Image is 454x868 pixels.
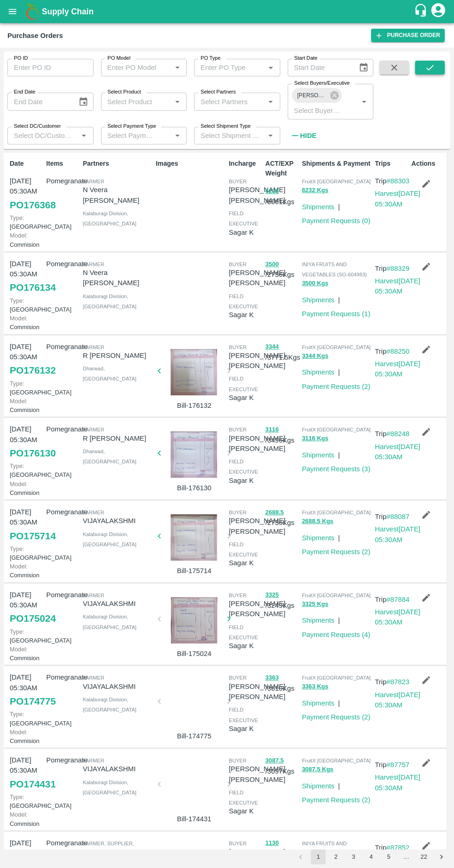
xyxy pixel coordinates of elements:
[302,617,334,624] a: Shipments
[104,130,157,142] input: Select Payment Type
[171,96,183,108] button: Open
[375,176,420,186] p: Trip
[229,707,258,723] span: field executive
[46,259,79,269] p: Pomegranate
[375,691,420,709] a: Harvest[DATE] 05:30AM
[7,30,63,42] div: Purchase Orders
[302,758,371,763] span: FruitX [GEOGRAPHIC_DATA]
[229,841,246,846] span: buyer
[375,760,420,770] p: Trip
[83,262,104,267] span: Farmer
[10,445,56,462] a: PO176130
[197,130,262,142] input: Select Shipment Type
[292,88,342,103] div: [PERSON_NAME] [PERSON_NAME]
[10,462,43,479] p: [GEOGRAPHIC_DATA]
[265,838,279,849] button: 1130
[334,363,340,377] div: |
[10,397,43,414] p: Commision
[10,231,43,249] p: Commision
[265,62,277,74] button: Open
[334,446,340,460] div: |
[46,176,79,186] p: Pomegranate
[288,59,351,76] input: Start Date
[10,645,43,662] p: Commision
[10,528,56,544] a: PO175714
[10,672,43,693] p: [DATE] 05:30AM
[302,631,371,638] a: Payment Requests (4)
[265,590,279,600] button: 3325
[10,159,43,169] p: Date
[265,259,279,270] button: 3500
[302,465,371,473] a: Payment Requests (3)
[229,159,262,169] p: Incharge
[302,782,334,790] a: Shipments
[10,507,43,528] p: [DATE] 05:30AM
[10,590,43,611] p: [DATE] 05:30AM
[229,393,262,403] p: Sagar K
[83,516,152,526] p: VIJAYALAKSHMI
[364,849,378,864] button: Go to page 4
[229,344,246,350] span: buyer
[163,400,225,411] p: Bill-176132
[10,213,43,231] p: [GEOGRAPHIC_DATA]
[10,693,56,710] a: PO174775
[10,728,43,745] p: Commision
[414,3,430,20] div: customer-support
[229,681,285,702] p: [PERSON_NAME] [PERSON_NAME]
[10,480,43,497] p: Commision
[83,599,152,609] p: VIJAYALAKSHMI
[229,262,246,267] span: buyer
[107,123,156,130] label: Select Payment Type
[83,841,135,867] span: Farmer, Supplier, Service Provider, Transporter, FGP
[302,159,372,169] p: Shipments & Payment
[375,525,420,543] a: Harvest[DATE] 05:30AM
[10,259,43,280] p: [DATE] 05:30AM
[375,263,420,274] p: Trip
[265,186,279,197] button: 6232
[375,277,420,295] a: Harvest[DATE] 05:30AM
[302,262,367,277] span: INIYA FRUITS AND VEGETABLES (SO-604983)
[302,203,334,211] a: Shipments
[10,197,56,213] a: PO176368
[10,296,43,314] p: [GEOGRAPHIC_DATA]
[302,433,328,444] button: 3116 Kgs
[302,764,334,775] button: 3087.5 Kgs
[375,443,420,461] a: Harvest[DATE] 05:30AM
[399,853,414,862] div: …
[302,796,371,804] a: Payment Requests (2)
[10,755,43,776] p: [DATE] 05:30AM
[229,558,262,568] p: Sagar K
[163,731,225,741] p: Bill-174775
[10,380,24,387] span: Type:
[75,93,92,111] button: Choose date
[46,159,79,169] p: Items
[83,764,152,774] p: VIJAYALAKSHMI
[386,430,410,437] a: #88248
[46,672,79,682] p: Pomegranate
[10,838,43,859] p: [DATE] 12:00AM
[83,758,104,763] span: Farmer
[302,296,334,304] a: Shipments
[10,232,27,239] span: Model:
[375,190,420,207] a: Harvest[DATE] 05:30AM
[302,516,334,527] button: 2688.5 Kgs
[355,59,372,76] button: Choose date
[229,211,258,226] span: field executive
[434,849,449,864] button: Go to next page
[83,344,104,350] span: Farmer
[229,624,258,640] span: field executive
[229,599,285,619] p: [PERSON_NAME] [PERSON_NAME]
[201,88,236,96] label: Select Partners
[10,424,43,445] p: [DATE] 05:30AM
[10,710,43,727] p: [GEOGRAPHIC_DATA]
[10,297,24,304] span: Type:
[302,699,334,707] a: Shipments
[411,159,444,169] p: Actions
[375,843,410,853] p: Trip
[46,590,79,600] p: Pomegranate
[104,95,169,107] input: Select Product
[265,507,284,518] button: 2688.5
[10,562,43,580] p: Commision
[83,185,152,206] p: N Veera [PERSON_NAME]
[83,211,137,226] span: Kalaburagi Division , [GEOGRAPHIC_DATA]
